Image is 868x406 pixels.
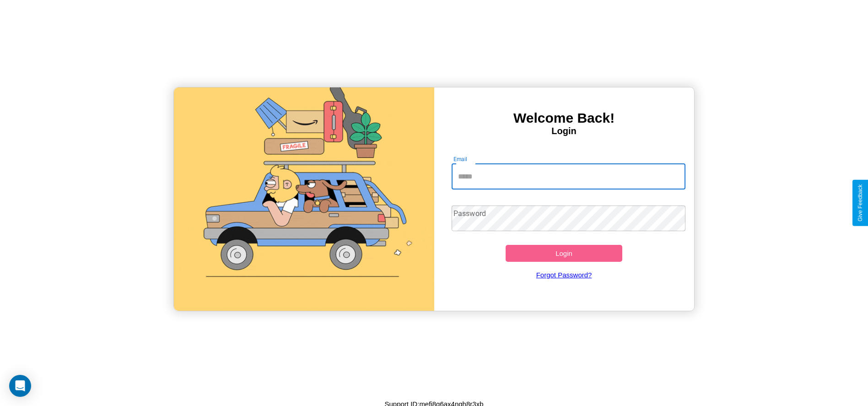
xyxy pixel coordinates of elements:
div: Give Feedback [857,184,863,222]
div: Open Intercom Messenger [9,375,31,397]
h3: Welcome Back! [434,110,694,126]
a: Forgot Password? [447,262,681,288]
h4: Login [434,126,694,136]
label: Email [453,155,468,163]
img: gif [174,87,434,311]
button: Login [506,245,623,262]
